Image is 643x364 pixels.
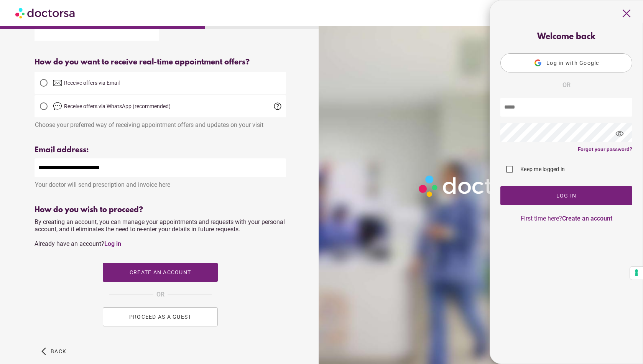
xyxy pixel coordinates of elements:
[500,186,632,205] button: Log In
[103,307,218,326] button: PROCEED AS A GUEST
[415,172,544,201] img: Logo-Doctorsa-trans-White-partial-flat.png
[562,215,612,222] a: Create an account
[129,314,192,320] span: PROCEED AS A GUEST
[53,102,62,111] img: chat
[546,60,599,66] span: Log in with Google
[64,80,120,86] span: Receive offers via Email
[562,80,571,90] span: OR
[35,117,286,128] div: Choose your preferred way of receiving appointment offers and updates on your visit
[64,103,171,109] span: Receive offers via WhatsApp (recommended)
[500,215,632,222] p: First time here?
[519,165,565,173] label: Keep me logged in
[500,32,632,42] div: Welcome back
[35,206,286,214] div: How do you wish to proceed?
[273,102,282,111] span: help
[156,290,164,300] span: OR
[104,240,121,247] a: Log in
[35,218,285,247] span: By creating an account, you can manage your appointments and requests with your personal account,...
[15,4,76,21] img: Doctorsa.com
[51,348,66,354] span: Back
[35,146,286,155] div: Email address:
[53,78,62,87] img: email
[500,53,632,72] button: Log in with Google
[35,58,286,67] div: How do you want to receive real-time appointment offers?
[619,6,634,21] span: close
[103,263,218,282] button: Create an account
[38,342,69,361] button: arrow_back_ios Back
[609,124,630,144] span: visibility
[35,177,286,188] div: Your doctor will send prescription and invoice here
[578,146,632,152] a: Forgot your password?
[130,269,191,275] span: Create an account
[556,193,577,199] span: Log In
[630,267,643,280] button: Your consent preferences for tracking technologies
